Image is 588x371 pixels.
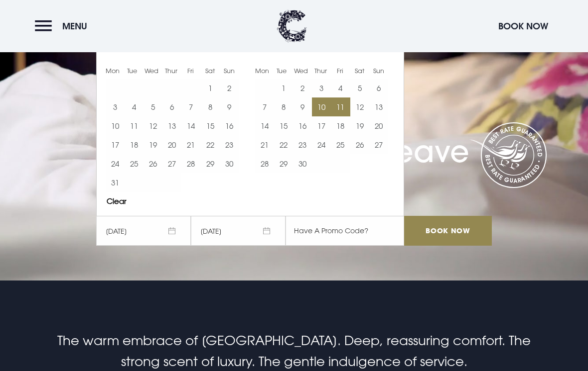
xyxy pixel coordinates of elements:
[201,135,220,154] button: 22
[331,97,350,116] td: Selected. Friday, June 11, 2027
[312,97,331,116] td: Selected. Thursday, June 10, 2027
[312,116,331,135] td: Choose Thursday, June 17, 2027 as your start date.
[181,154,200,173] td: Choose Friday, May 28, 2027 as your start date.
[144,154,162,173] button: 26
[220,97,239,116] button: 9
[274,154,293,173] button: 29
[201,154,220,173] td: Choose Saturday, May 29, 2027 as your start date.
[220,79,239,97] td: Choose Sunday, May 2, 2027 as your start date.
[181,116,200,135] button: 14
[162,97,181,116] button: 6
[350,97,369,116] button: 12
[350,116,369,135] button: 19
[201,79,220,97] td: Choose Saturday, May 1, 2027 as your start date.
[220,116,239,135] td: Choose Sunday, May 16, 2027 as your start date.
[220,97,239,116] td: Choose Sunday, May 9, 2027 as your start date.
[274,135,293,154] td: Choose Tuesday, June 22, 2027 as your start date.
[106,135,125,154] button: 17
[144,154,162,173] td: Choose Wednesday, May 26, 2027 as your start date.
[312,79,331,97] td: Choose Thursday, June 3, 2027 as your start date.
[274,97,293,116] td: Choose Tuesday, June 8, 2027 as your start date.
[125,116,144,135] button: 11
[274,135,293,154] button: 22
[162,154,181,173] button: 27
[293,135,312,154] td: Choose Wednesday, June 23, 2027 as your start date.
[293,97,312,116] td: Choose Wednesday, June 9, 2027 as your start date.
[106,97,125,116] button: 3
[293,154,312,173] button: 30
[369,135,388,154] button: 27
[350,135,369,154] button: 26
[369,97,388,116] td: Choose Sunday, June 13, 2027 as your start date.
[350,79,369,97] button: 5
[125,135,144,154] button: 18
[144,135,162,154] button: 19
[125,97,144,116] td: Choose Tuesday, May 4, 2027 as your start date.
[181,135,200,154] button: 21
[350,135,369,154] td: Choose Saturday, June 26, 2027 as your start date.
[293,97,312,116] button: 9
[293,135,312,154] button: 23
[125,135,144,154] td: Choose Tuesday, May 18, 2027 as your start date.
[62,20,87,32] span: Menu
[162,116,181,135] button: 13
[369,97,388,116] button: 13
[162,135,181,154] button: 20
[274,116,293,135] td: Choose Tuesday, June 15, 2027 as your start date.
[350,97,369,116] td: Choose Saturday, June 12, 2027 as your start date.
[312,135,331,154] td: Choose Thursday, June 24, 2027 as your start date.
[144,97,162,116] td: Choose Wednesday, May 5, 2027 as your start date.
[106,154,125,173] td: Choose Monday, May 24, 2027 as your start date.
[220,79,239,97] button: 2
[125,116,144,135] td: Choose Tuesday, May 11, 2027 as your start date.
[162,97,181,116] td: Choose Thursday, May 6, 2027 as your start date.
[293,116,312,135] td: Choose Wednesday, June 16, 2027 as your start date.
[331,116,350,135] button: 18
[277,10,307,42] img: Clandeboye Lodge
[255,97,274,116] button: 7
[201,116,220,135] td: Choose Saturday, May 15, 2027 as your start date.
[181,116,200,135] td: Choose Friday, May 14, 2027 as your start date.
[255,135,274,154] button: 21
[255,116,274,135] button: 14
[331,79,350,97] button: 4
[369,79,388,97] button: 6
[312,116,331,135] button: 17
[201,97,220,116] button: 8
[181,154,200,173] button: 28
[144,116,162,135] td: Choose Wednesday, May 12, 2027 as your start date.
[106,154,125,173] button: 24
[125,154,144,173] button: 25
[96,216,191,246] span: [DATE]
[144,116,162,135] button: 12
[106,135,125,154] td: Choose Monday, May 17, 2027 as your start date.
[191,216,286,246] span: [DATE]
[274,79,293,97] td: Choose Tuesday, June 1, 2027 as your start date.
[255,116,274,135] td: Choose Monday, June 14, 2027 as your start date.
[255,154,274,173] td: Choose Monday, June 28, 2027 as your start date.
[274,154,293,173] td: Choose Tuesday, June 29, 2027 as your start date.
[286,216,404,246] input: Have A Promo Code?
[201,79,220,97] button: 1
[331,135,350,154] td: Choose Friday, June 25, 2027 as your start date.
[106,97,125,116] td: Choose Monday, May 3, 2027 as your start date.
[201,97,220,116] td: Choose Saturday, May 8, 2027 as your start date.
[220,135,239,154] td: Choose Sunday, May 23, 2027 as your start date.
[293,116,312,135] button: 16
[369,116,388,135] button: 20
[274,116,293,135] button: 15
[369,79,388,97] td: Choose Sunday, June 6, 2027 as your start date.
[369,135,388,154] td: Choose Sunday, June 27, 2027 as your start date.
[350,116,369,135] td: Choose Saturday, June 19, 2027 as your start date.
[331,79,350,97] td: Choose Friday, June 4, 2027 as your start date.
[181,97,200,116] button: 7
[255,154,274,173] button: 28
[312,135,331,154] button: 24
[293,79,312,97] button: 2
[181,97,200,116] td: Choose Friday, May 7, 2027 as your start date.
[181,135,200,154] td: Choose Friday, May 21, 2027 as your start date.
[331,135,350,154] button: 25
[162,116,181,135] td: Choose Thursday, May 13, 2027 as your start date.
[493,15,553,37] button: Book Now
[106,116,125,135] td: Choose Monday, May 10, 2027 as your start date.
